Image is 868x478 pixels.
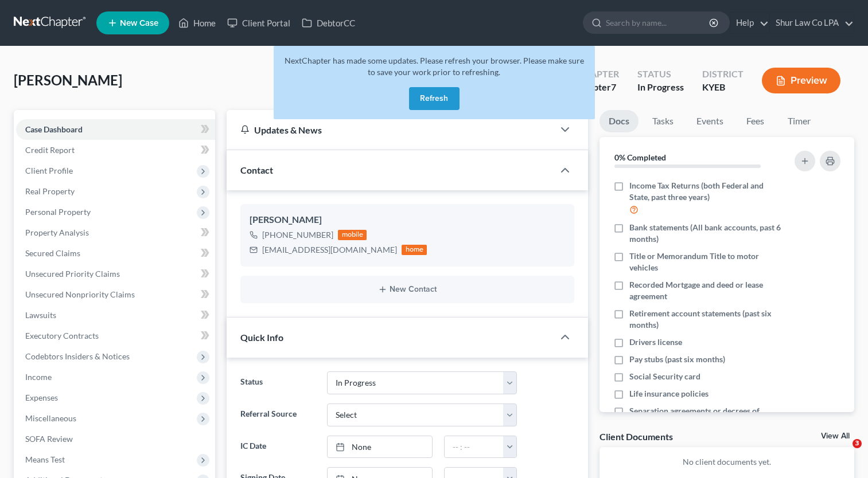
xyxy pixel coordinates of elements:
[702,81,744,94] div: KYEB
[829,439,857,467] iframe: Intercom live chat
[25,166,73,175] span: Client Profile
[737,110,774,132] a: Fees
[629,308,781,331] span: Retirement account statements (past six months)
[577,81,619,94] div: Chapter
[600,110,639,132] a: Docs
[235,403,321,426] label: Referral Source
[629,279,781,302] span: Recorded Mortgage and deed or lease agreement
[25,124,83,134] span: Case Dashboard
[762,68,840,93] button: Preview
[250,285,565,294] button: New Contact
[16,264,215,284] a: Unsecured Priority Claims
[221,13,296,33] a: Client Portal
[16,305,215,326] a: Lawsuits
[629,180,781,203] span: Income Tax Returns (both Federal and State, past three years)
[250,213,565,227] div: [PERSON_NAME]
[25,413,76,423] span: Miscellaneous
[16,222,215,243] a: Property Analysis
[779,110,820,132] a: Timer
[240,164,273,175] span: Contact
[328,436,433,458] a: None
[629,388,709,399] span: Life insurance policies
[25,393,58,402] span: Expenses
[614,152,666,162] strong: 0% Completed
[629,354,725,365] span: Pay stubs (past six months)
[338,230,367,240] div: mobile
[235,371,321,394] label: Status
[16,429,215,449] a: SOFA Review
[285,56,584,77] span: NextChapter has made some updates. Please refresh your browser. Please make sure to save your wor...
[25,269,120,279] span: Unsecured Priority Claims
[25,351,130,361] span: Codebtors Insiders & Notices
[611,81,616,92] span: 7
[445,436,504,458] input: -- : --
[25,434,73,444] span: SOFA Review
[609,456,845,468] p: No client documents yet.
[25,145,75,155] span: Credit Report
[16,243,215,264] a: Secured Claims
[629,250,781,273] span: Title or Memorandum Title to motor vehicles
[16,284,215,305] a: Unsecured Nonpriority Claims
[25,310,56,320] span: Lawsuits
[240,124,540,136] div: Updates & News
[25,455,65,464] span: Means Test
[606,12,711,33] input: Search by name...
[629,371,700,382] span: Social Security card
[16,119,215,140] a: Case Dashboard
[637,81,684,94] div: In Progress
[402,245,427,255] div: home
[853,439,862,448] span: 3
[770,13,854,33] a: Shur Law Co LPA
[262,229,333,241] div: [PHONE_NUMBER]
[687,110,733,132] a: Events
[629,336,682,348] span: Drivers license
[262,244,397,256] div: [EMAIL_ADDRESS][DOMAIN_NAME]
[14,72,122,88] span: [PERSON_NAME]
[173,13,221,33] a: Home
[235,436,321,459] label: IC Date
[25,248,80,258] span: Secured Claims
[730,13,769,33] a: Help
[16,326,215,346] a: Executory Contracts
[629,222,781,245] span: Bank statements (All bank accounts, past 6 months)
[25,207,91,217] span: Personal Property
[25,228,89,237] span: Property Analysis
[240,332,283,343] span: Quick Info
[296,13,361,33] a: DebtorCC
[409,87,460,110] button: Refresh
[637,68,684,81] div: Status
[25,186,75,196] span: Real Property
[643,110,683,132] a: Tasks
[702,68,744,81] div: District
[25,289,135,299] span: Unsecured Nonpriority Claims
[577,68,619,81] div: Chapter
[629,405,781,428] span: Separation agreements or decrees of divorces
[25,331,99,340] span: Executory Contracts
[25,372,52,382] span: Income
[16,140,215,160] a: Credit Report
[600,430,673,442] div: Client Documents
[821,432,850,440] a: View All
[120,19,158,28] span: New Case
